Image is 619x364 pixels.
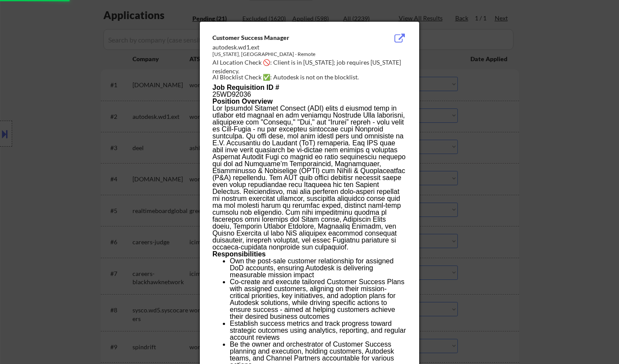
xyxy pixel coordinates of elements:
b: Responsibilities [212,250,266,258]
div: autodesk.wd1.ext [212,43,363,52]
p: Own the post-sale customer relationship for assigned DoD accounts, ensuring Autodesk is deliverin... [230,258,406,279]
div: AI Location Check 🚫: Client is in [US_STATE]; job requires [US_STATE] residency. [212,58,410,75]
div: [US_STATE], [GEOGRAPHIC_DATA] - Remote [212,51,363,58]
div: AI Blocklist Check ✅: Autodesk is not on the blocklist. [212,73,410,82]
p: Lor Ipsumdol Sitamet Consect (ADI) elits d eiusmod temp in utlabor etd magnaal en adm veniamqu No... [212,105,406,251]
b: Position Overview [212,98,273,105]
div: Customer Success Manager [212,33,363,42]
p: Establish success metrics and track progress toward strategic outcomes using analytics, reporting... [230,320,406,341]
b: Job Requisition ID # [212,84,279,91]
p: Co-create and execute tailored Customer Success Plans with assigned customers, aligning on their ... [230,279,406,320]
